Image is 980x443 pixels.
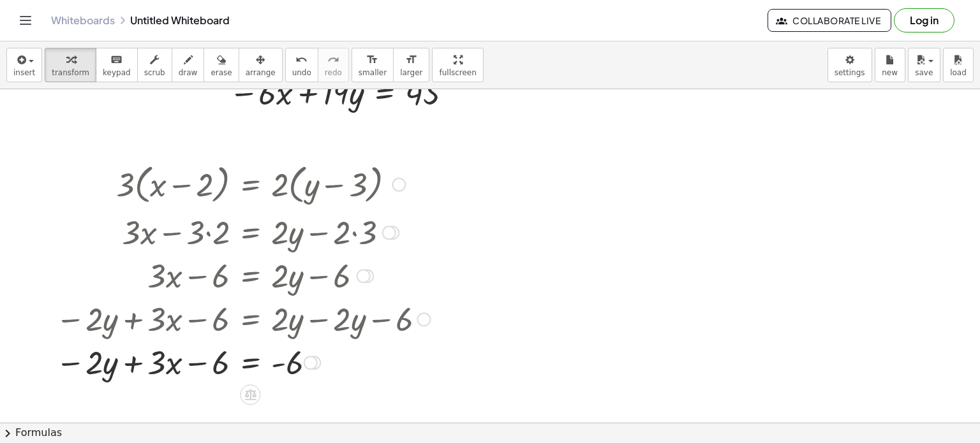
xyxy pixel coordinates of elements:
button: load [943,48,974,82]
button: undoundo [285,48,318,82]
button: format_sizesmaller [352,48,394,82]
button: insert [6,48,42,82]
i: format_size [405,52,417,68]
span: save [915,68,933,77]
button: redoredo [318,48,349,82]
button: draw [172,48,205,82]
div: Apply the same math to both sides of the equation [240,384,260,405]
button: Collaborate Live [768,9,891,32]
i: format_size [366,52,378,68]
span: draw [179,68,198,77]
i: undo [295,52,308,68]
button: keyboardkeypad [96,48,138,82]
button: new [875,48,905,82]
span: smaller [359,68,387,77]
span: undo [292,68,311,77]
span: keypad [103,68,131,77]
span: settings [835,68,865,77]
i: redo [327,52,339,68]
button: settings [828,48,872,82]
button: format_sizelarger [393,48,429,82]
button: Log in [894,8,954,33]
button: transform [45,48,96,82]
span: load [950,68,967,77]
span: fullscreen [439,68,476,77]
span: scrub [144,68,165,77]
span: Collaborate Live [778,15,880,26]
span: larger [400,68,422,77]
span: erase [211,68,232,77]
span: insert [13,68,35,77]
span: new [882,68,898,77]
button: fullscreen [432,48,483,82]
button: save [908,48,940,82]
button: scrub [137,48,172,82]
button: arrange [239,48,283,82]
span: transform [52,68,89,77]
span: redo [325,68,342,77]
button: erase [204,48,239,82]
i: keyboard [110,52,122,68]
span: arrange [246,68,276,77]
a: Whiteboards [51,14,115,27]
button: Toggle navigation [15,10,36,31]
